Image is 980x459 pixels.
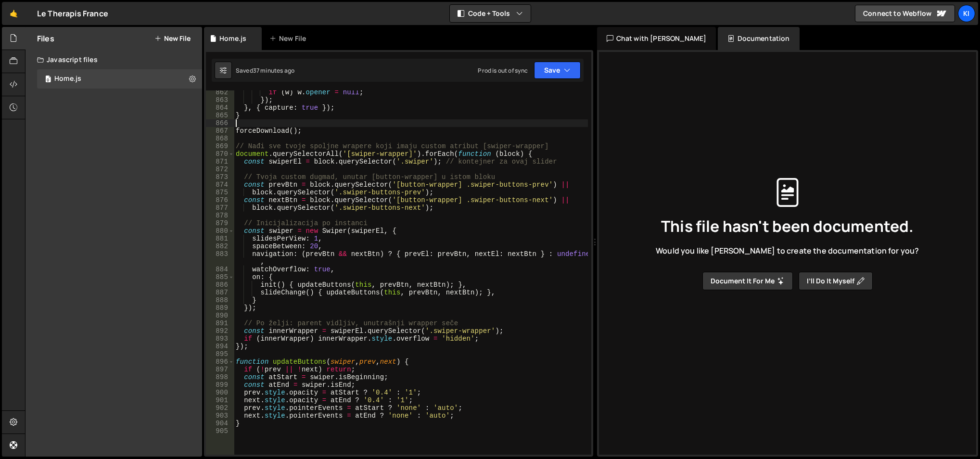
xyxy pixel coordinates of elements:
[206,381,234,389] div: 899
[702,272,793,290] button: Document it for me
[450,5,531,22] button: Code + Tools
[206,389,234,396] div: 900
[206,266,234,273] div: 884
[206,335,234,343] div: 893
[206,204,234,212] div: 877
[206,119,234,127] div: 866
[206,366,234,373] div: 897
[206,396,234,404] div: 901
[236,66,294,75] div: Saved
[37,8,108,19] div: Le Therapis France
[206,273,234,281] div: 885
[206,150,234,158] div: 870
[37,33,54,44] h2: Files
[206,312,234,319] div: 890
[206,235,234,242] div: 881
[206,219,234,227] div: 879
[206,142,234,150] div: 869
[597,27,716,50] div: Chat with [PERSON_NAME]
[206,289,234,296] div: 887
[206,112,234,119] div: 865
[206,181,234,189] div: 874
[206,89,234,96] div: 862
[206,196,234,204] div: 876
[206,250,234,266] div: 883
[219,34,246,43] div: Home.js
[2,2,25,25] a: 🤙
[206,127,234,135] div: 867
[534,62,581,79] button: Save
[206,358,234,366] div: 896
[206,327,234,335] div: 892
[37,69,202,89] div: 17128/47245.js
[958,5,975,22] a: Ki
[269,34,310,43] div: New File
[799,272,873,290] button: I’ll do it myself
[206,412,234,420] div: 903
[478,66,528,75] div: Prod is out of sync
[206,166,234,173] div: 872
[718,27,799,50] div: Documentation
[206,104,234,112] div: 864
[206,373,234,381] div: 898
[206,304,234,312] div: 889
[206,420,234,427] div: 904
[206,281,234,289] div: 886
[656,245,919,256] span: Would you like [PERSON_NAME] to create the documentation for you?
[206,427,234,435] div: 905
[206,242,234,250] div: 882
[154,35,191,42] button: New File
[206,343,234,350] div: 894
[206,212,234,219] div: 878
[206,173,234,181] div: 873
[661,218,914,234] span: This file hasn't been documented.
[206,135,234,142] div: 868
[206,350,234,358] div: 895
[206,158,234,166] div: 871
[206,96,234,104] div: 863
[206,189,234,196] div: 875
[206,296,234,304] div: 888
[45,76,51,84] span: 0
[206,227,234,235] div: 880
[206,404,234,412] div: 902
[855,5,955,22] a: Connect to Webflow
[54,75,81,83] div: Home.js
[206,319,234,327] div: 891
[25,50,202,69] div: Javascript files
[253,66,294,75] div: 37 minutes ago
